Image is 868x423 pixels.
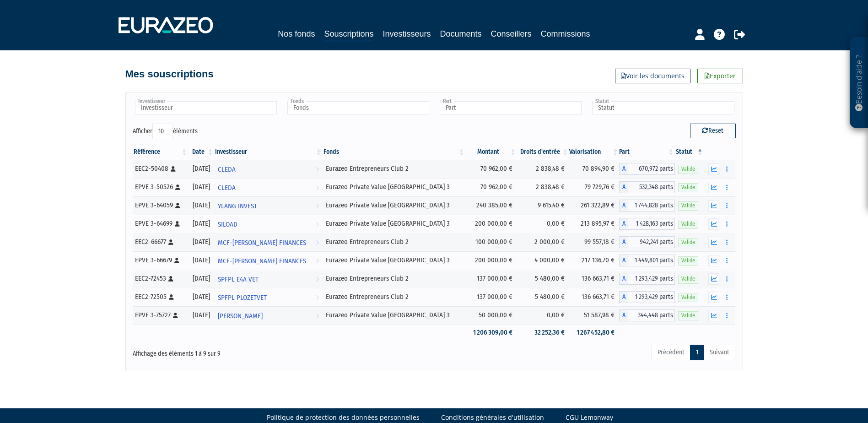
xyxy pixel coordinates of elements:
[619,218,628,230] span: A
[214,270,323,288] a: SPFPL E4A VET
[326,274,462,283] div: Eurazeo Entrepreneurs Club 2
[119,17,213,33] img: 1732889491-logotype_eurazeo_blanc_rvb.png
[569,288,620,306] td: 136 663,71 €
[517,160,569,178] td: 2 838,48 €
[191,310,211,320] div: [DATE]
[517,178,569,196] td: 2 838,48 €
[218,161,236,178] span: CLEDA
[324,27,373,42] a: Souscriptions
[491,27,532,40] a: Conseillers
[214,160,323,178] a: CLEDA
[169,294,174,300] i: [Français] Personne physique
[465,160,517,178] td: 70 962,00 €
[316,179,319,196] i: Voir l'investisseur
[316,271,319,288] i: Voir l'investisseur
[323,144,465,160] th: Fonds: activer pour trier la colonne par ordre croissant
[152,124,173,139] select: Afficheréléments
[214,251,323,270] a: MCF-[PERSON_NAME] FINANCES
[566,413,613,422] a: CGU Lemonway
[191,274,211,283] div: [DATE]
[569,160,620,178] td: 70 894,90 €
[218,289,267,306] span: SPFPL PLOZETVET
[173,313,178,318] i: [Français] Personne physique
[171,166,176,172] i: [Français] Personne physique
[517,233,569,251] td: 2 000,00 €
[569,251,620,270] td: 217 136,70 €
[615,69,690,83] a: Voir les documents
[191,182,211,192] div: [DATE]
[218,253,306,270] span: MCF-[PERSON_NAME] FINANCES
[678,220,698,228] span: Valide
[675,144,704,160] th: Statut : activer pour trier la colonne par ordre d&eacute;croissant
[168,239,173,245] i: [Français] Personne physique
[214,144,323,160] th: Investisseur: activer pour trier la colonne par ordre croissant
[440,27,482,40] a: Documents
[619,218,675,230] div: A - Eurazeo Private Value Europe 3
[697,69,743,83] a: Exporter
[517,270,569,288] td: 5 480,00 €
[569,178,620,196] td: 79 729,76 €
[678,311,698,320] span: Valide
[628,236,675,248] span: 942,241 parts
[218,308,263,325] span: [PERSON_NAME]
[316,216,319,233] i: Voir l'investisseur
[628,309,675,321] span: 344,448 parts
[191,255,211,265] div: [DATE]
[690,345,704,360] a: 1
[218,179,236,196] span: CLEDA
[135,292,185,302] div: EEC2-72505
[135,219,185,228] div: EPVE 3-64699
[569,270,620,288] td: 136 663,71 €
[218,216,237,233] span: SILOAD
[218,271,259,288] span: SPFPL E4A VET
[569,306,620,325] td: 51 587,98 €
[316,234,319,251] i: Voir l'investisseur
[168,276,173,282] i: [Français] Personne physique
[383,27,431,40] a: Investisseurs
[326,310,462,320] div: Eurazeo Private Value [GEOGRAPHIC_DATA] 3
[135,255,185,265] div: EPVE 3-66679
[628,273,675,285] span: 1 293,429 parts
[569,325,620,341] td: 1 267 452,80 €
[854,42,864,124] p: Besoin d'aide ?
[619,181,675,193] div: A - Eurazeo Private Value Europe 3
[619,236,675,248] div: A - Eurazeo Entrepreneurs Club 2
[191,164,211,174] div: [DATE]
[133,344,376,358] div: Affichage des éléments 1 à 9 sur 9
[175,221,180,227] i: [Français] Personne physique
[678,293,698,302] span: Valide
[135,164,185,174] div: EEC2-50408
[628,291,675,303] span: 1 293,429 parts
[465,325,517,341] td: 1 206 309,00 €
[517,251,569,270] td: 4 000,00 €
[218,234,306,251] span: MCF-[PERSON_NAME] FINANCES
[619,309,675,321] div: A - Eurazeo Private Value Europe 3
[135,274,185,283] div: EEC2-72453
[569,215,620,233] td: 213 895,97 €
[465,306,517,325] td: 50 000,00 €
[326,292,462,302] div: Eurazeo Entrepreneurs Club 2
[619,200,675,211] div: A - Eurazeo Private Value Europe 3
[628,200,675,211] span: 1 744,828 parts
[316,253,319,270] i: Voir l'investisseur
[619,273,628,285] span: A
[465,144,517,160] th: Montant: activer pour trier la colonne par ordre croissant
[214,196,323,215] a: YLANG INVEST
[678,165,698,174] span: Valide
[517,196,569,215] td: 9 615,40 €
[191,219,211,228] div: [DATE]
[517,288,569,306] td: 5 480,00 €
[619,200,628,211] span: A
[326,255,462,265] div: Eurazeo Private Value [GEOGRAPHIC_DATA] 3
[214,178,323,196] a: CLEDA
[678,201,698,210] span: Valide
[175,203,180,208] i: [Français] Personne physique
[619,255,628,266] span: A
[465,215,517,233] td: 200 000,00 €
[133,124,198,139] label: Afficher éléments
[326,237,462,247] div: Eurazeo Entrepreneurs Club 2
[465,288,517,306] td: 137 000,00 €
[125,69,214,80] h4: Mes souscriptions
[135,310,185,320] div: EPVE 3-75727
[517,306,569,325] td: 0,00 €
